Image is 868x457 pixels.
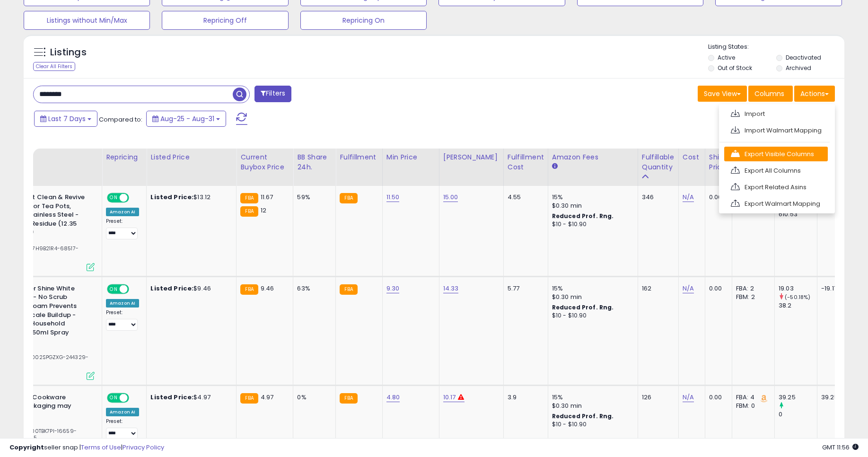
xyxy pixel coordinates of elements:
strong: Copyright [9,443,44,452]
a: 15.00 [443,193,458,202]
div: BB Share 24h. [297,152,332,172]
h5: Listings [50,46,87,59]
label: Active [718,53,735,62]
div: Preset: [106,309,139,331]
div: Fulfillable Quantity [642,152,675,172]
b: Listed Price: [150,193,193,202]
div: 0 [779,410,817,419]
div: Fulfillment [340,152,378,162]
div: 4.55 [508,193,541,202]
span: Compared to: [99,115,142,124]
div: $10 - $10.90 [552,421,631,429]
button: Actions [794,86,835,102]
a: Export Related Asins [724,180,828,194]
div: 3.9 [508,393,541,402]
button: Columns [748,86,793,102]
a: Privacy Policy [123,443,164,452]
a: Terms of Use [81,443,121,452]
a: Export Walmart Mapping [724,196,828,211]
div: $4.97 [150,393,229,402]
div: Amazon Fees [552,152,634,162]
span: ON [108,285,120,293]
div: FBM: 0 [736,402,767,410]
div: Current Buybox Price [240,152,289,172]
span: 11.67 [261,193,273,202]
div: Cost [683,152,701,162]
div: 610.53 [779,210,817,219]
small: (-50.18%) [785,293,810,301]
small: FBA [240,284,258,295]
span: OFF [128,194,143,202]
small: FBA [340,193,357,203]
a: N/A [683,193,694,202]
a: Import [724,106,828,121]
div: $13.12 [150,193,229,202]
button: Last 7 Days [34,111,97,127]
div: Amazon AI [106,299,139,308]
a: Export Visible Columns [724,147,828,161]
small: Amazon Fees. [552,162,558,171]
span: 12 [261,206,266,215]
span: 2025-09-8 11:56 GMT [822,443,859,452]
small: FBA [340,284,357,295]
div: 126 [642,393,671,402]
a: N/A [683,393,694,402]
div: Preset: [106,218,139,239]
button: Save View [698,86,747,102]
div: 63% [297,284,328,293]
div: 0.00 [709,284,725,293]
a: 14.33 [443,284,459,293]
label: Deactivated [786,53,821,62]
b: Reduced Prof. Rng. [552,303,614,311]
div: 39.25 [821,393,843,402]
a: Import Walmart Mapping [724,123,828,138]
div: $10 - $10.90 [552,220,631,228]
button: Filters [254,86,291,102]
b: Reduced Prof. Rng. [552,412,614,420]
div: Repricing [106,152,142,162]
span: Aug-25 - Aug-31 [160,114,214,123]
button: Listings without Min/Max [24,11,150,30]
a: Export All Columns [724,163,828,178]
div: 346 [642,193,671,202]
small: FBA [240,193,258,203]
label: Archived [786,64,811,72]
div: FBA: 4 [736,393,767,402]
b: Listed Price: [150,393,193,402]
div: seller snap | | [9,443,164,452]
a: 11.50 [386,193,400,202]
small: FBA [240,393,258,404]
a: N/A [683,284,694,293]
div: Ship Price [709,152,728,172]
div: Min Price [386,152,435,162]
div: $0.30 min [552,202,631,210]
div: [PERSON_NAME] [443,152,500,162]
div: Preset: [106,418,139,439]
div: $0.30 min [552,293,631,301]
b: Reduced Prof. Rng. [552,212,614,220]
div: 162 [642,284,671,293]
div: FBA: 2 [736,284,767,293]
label: Out of Stock [718,64,752,72]
div: 15% [552,193,631,202]
a: 4.80 [386,393,400,402]
div: 15% [552,284,631,293]
b: Listed Price: [150,284,193,293]
div: 38.2 [779,301,817,310]
span: 4.97 [261,393,274,402]
a: 10.17 [443,393,456,402]
span: OFF [128,285,143,293]
div: 5.77 [508,284,541,293]
div: 59% [297,193,328,202]
span: ON [108,194,120,202]
div: $9.46 [150,284,229,293]
div: Amazon AI [106,208,139,216]
button: Repricing Off [162,11,288,30]
a: 9.30 [386,284,400,293]
p: Listing States: [708,43,844,52]
div: Fulfillment Cost [508,152,544,172]
span: ON [108,394,120,402]
div: FBM: 2 [736,293,767,301]
span: Columns [754,89,784,98]
div: Listed Price [150,152,232,162]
